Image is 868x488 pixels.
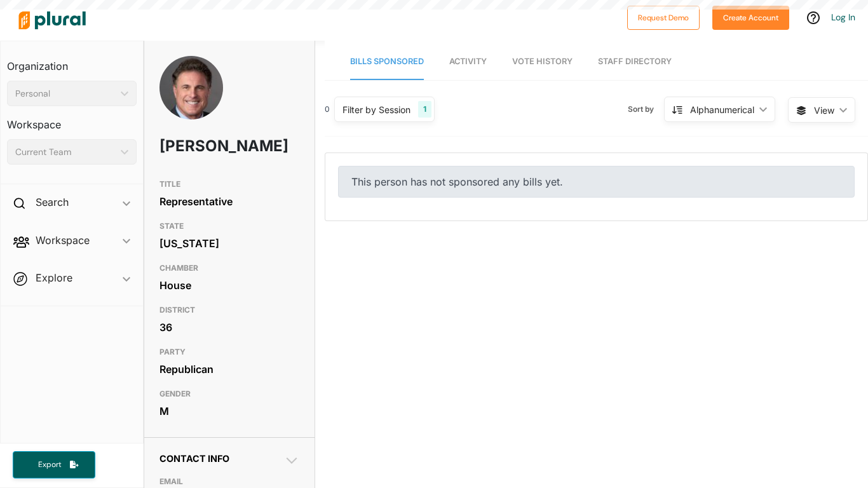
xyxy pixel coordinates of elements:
[628,104,664,115] span: Sort by
[449,44,487,80] a: Activity
[350,57,424,66] span: Bills Sponsored
[159,302,299,318] h3: DISTRICT
[159,318,299,337] div: 36
[350,44,424,80] a: Bills Sponsored
[159,127,243,165] h1: [PERSON_NAME]
[598,44,672,80] a: Staff Directory
[7,106,137,134] h3: Workspace
[627,10,700,24] a: Request Demo
[159,386,299,402] h3: GENDER
[159,234,299,253] div: [US_STATE]
[159,402,299,421] div: M
[342,103,410,116] div: Filter by Session
[418,101,431,118] div: 1
[325,104,330,115] div: 0
[36,195,69,209] h2: Search
[15,146,116,159] div: Current Team
[7,48,137,76] h3: Organization
[712,6,789,30] button: Create Account
[159,360,299,379] div: Republican
[338,166,855,198] div: This person has not sponsored any bills yet.
[15,87,116,100] div: Personal
[449,57,487,66] span: Activity
[159,56,223,142] img: Headshot of Jim Dunnigan
[13,451,95,478] button: Export
[831,11,855,23] a: Log In
[159,344,299,360] h3: PARTY
[712,10,789,24] a: Create Account
[512,57,573,66] span: Vote History
[29,459,70,470] span: Export
[159,453,229,464] span: Contact Info
[512,44,573,80] a: Vote History
[159,276,299,295] div: House
[159,192,299,211] div: Representative
[690,103,754,116] div: Alphanumerical
[627,6,700,30] button: Request Demo
[159,261,299,276] h3: CHAMBER
[814,104,834,117] span: View
[159,219,299,234] h3: STATE
[159,177,299,192] h3: TITLE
